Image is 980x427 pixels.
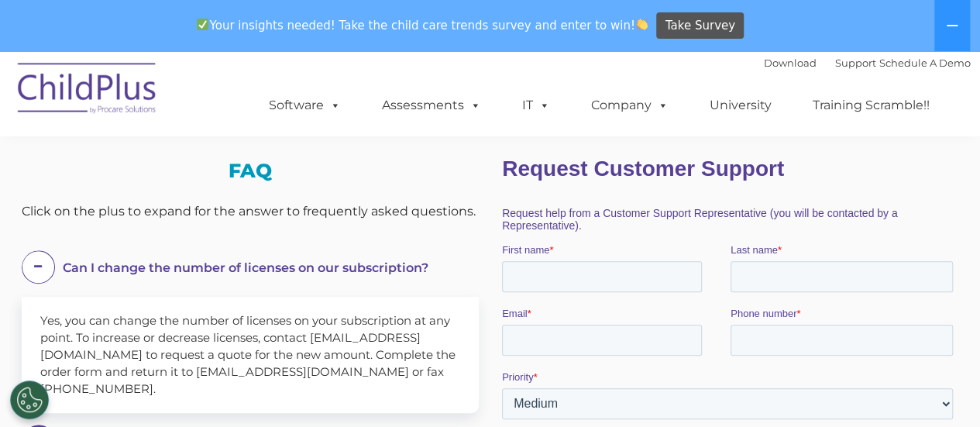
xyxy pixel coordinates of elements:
[229,102,276,114] span: Last name
[636,19,648,30] img: 👏
[22,161,479,181] h3: FAQ
[191,10,655,40] span: Your insights needed! Take the child care trends survey and enter to win!
[10,381,49,419] button: Cookies Settings
[22,297,479,413] div: Yes, you can change the number of licenses on your subscription at any point. To increase or decr...
[879,57,971,69] a: Schedule A Demo
[694,90,787,121] a: University
[764,57,817,69] a: Download
[835,57,876,69] a: Support
[576,90,684,121] a: Company
[22,200,479,223] div: Click on the plus to expand for the answer to frequently asked questions.
[10,52,165,129] img: ChildPlus by Procare Solutions
[366,90,497,121] a: Assessments
[797,90,945,121] a: Training Scramble!!
[656,12,744,40] a: Take Survey
[197,19,208,30] img: ✅
[507,90,566,121] a: IT
[63,260,428,275] span: Can I change the number of licenses on our subscription?
[253,90,356,121] a: Software
[764,57,971,69] font: |
[665,12,735,40] span: Take Survey
[229,166,294,177] span: Phone number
